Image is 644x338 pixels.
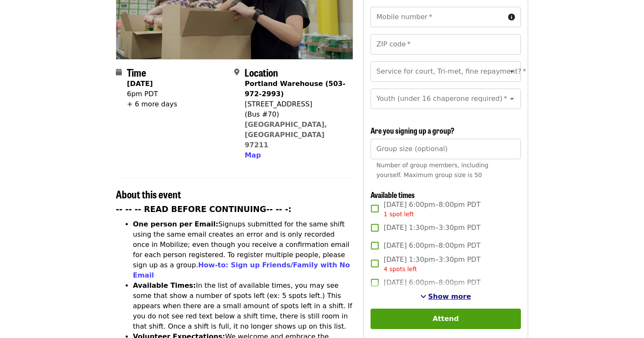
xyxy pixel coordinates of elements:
li: In the list of available times, you may see some that show a number of spots left (ex: 5 spots le... [133,281,353,332]
strong: Portland Warehouse (503-972-2993) [244,80,345,98]
strong: One person per Email: [133,220,218,228]
span: 4 spots left [384,266,417,272]
strong: Available Times: [133,281,196,289]
span: Number of group members, including yourself. Maximum group size is 50 [377,162,489,178]
input: [object Object] [371,139,521,159]
span: [DATE] 6:00pm–8:00pm PDT [384,278,480,288]
span: Location [244,65,278,80]
span: Are you signing up a group? [371,125,454,136]
button: Open [506,93,518,105]
span: [DATE] 6:00pm–8:00pm PDT [384,241,480,251]
span: 1 spot left [384,211,414,218]
span: [DATE] 6:00pm–8:00pm PDT [384,200,480,219]
span: [DATE] 1:30pm–3:30pm PDT [384,223,480,233]
button: Open [506,66,518,77]
span: Map [244,151,261,159]
strong: -- -- -- READ BEFORE CONTINUING-- -- -: [116,205,291,214]
div: 6pm PDT [127,89,177,99]
li: Signups submitted for the same shift using the same email creates an error and is only recorded o... [133,219,353,281]
span: Show more [428,292,471,301]
a: [GEOGRAPHIC_DATA], [GEOGRAPHIC_DATA] 97211 [244,120,327,149]
div: (Bus #70) [244,109,346,120]
i: calendar icon [116,68,122,76]
button: Map [244,150,261,160]
i: map-marker-alt icon [234,68,239,76]
span: Available times [371,189,415,200]
a: How-to: Sign up Friends/Family with No Email [133,261,350,279]
span: [DATE] 1:30pm–3:30pm PDT [384,255,480,274]
button: See more timeslots [420,292,471,302]
div: [STREET_ADDRESS] [244,99,346,109]
span: About this event [116,186,181,201]
div: + 6 more days [127,99,177,109]
i: circle-info icon [508,13,515,21]
span: Time [127,65,146,80]
input: ZIP code [371,34,521,54]
strong: [DATE] [127,80,153,88]
input: Mobile number [371,7,505,27]
button: Attend [371,309,521,329]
